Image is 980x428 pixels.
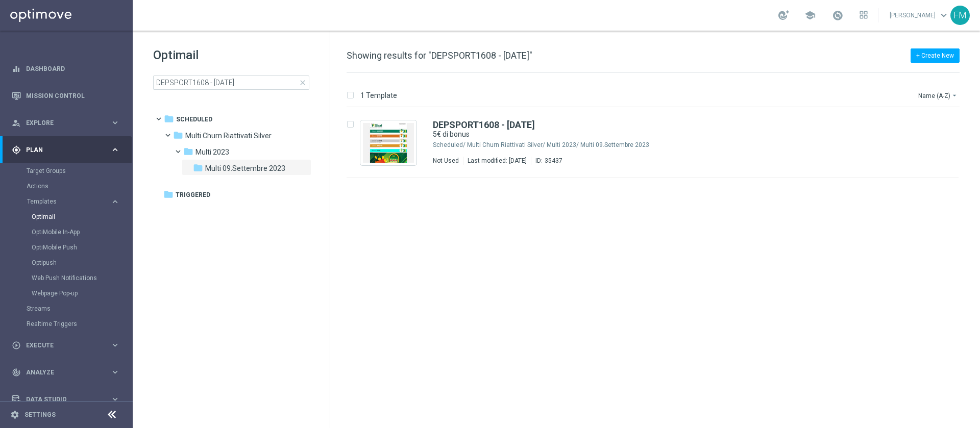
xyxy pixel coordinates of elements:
p: 1 Template [360,91,397,100]
div: Analyze [12,368,110,377]
div: Press SPACE to select this row. [336,108,978,178]
i: folder [164,114,174,124]
span: Templates [27,198,100,205]
i: folder [173,130,183,140]
button: person_search Explore keyboard_arrow_right [11,119,120,127]
i: track_changes [12,368,21,377]
div: OptiMobile In-App [32,224,132,240]
div: Scheduled/Multi Churn Riattivati Silver/Multi 2023/Multi 09.Settembre 2023 [467,141,916,149]
i: keyboard_arrow_right [110,145,120,155]
div: Execute [12,341,110,350]
i: keyboard_arrow_right [110,118,120,128]
div: 5€ di bonus [433,130,916,139]
b: DEPSPORT1608 - [DATE] [433,119,535,130]
a: Settings [24,412,56,418]
div: Templates [27,194,132,301]
div: Streams [27,301,132,316]
i: folder [163,189,174,199]
button: Mission Control [11,92,120,100]
div: Explore [12,118,110,128]
input: Search Template [153,75,309,90]
a: Streams [27,305,106,313]
i: equalizer [12,64,21,73]
div: ID: [531,157,562,165]
div: Plan [12,145,110,155]
div: Webpage Pop-up [32,286,132,301]
span: Data Studio [26,396,110,402]
span: Triggered [176,190,210,199]
i: keyboard_arrow_right [110,394,120,404]
i: folder [183,146,193,157]
a: OptiMobile In-App [32,228,106,236]
div: Mission Control [12,82,120,109]
i: gps_fixed [12,145,21,155]
span: Execute [26,342,110,348]
button: track_changes Analyze keyboard_arrow_right [11,368,120,376]
i: keyboard_arrow_right [110,367,120,377]
div: OptiMobile Push [32,240,132,255]
i: keyboard_arrow_right [110,197,120,207]
i: person_search [12,118,21,128]
a: Webpage Pop-up [32,289,106,297]
div: Scheduled/ [433,141,465,149]
a: Web Push Notifications [32,274,106,282]
div: Optimail [32,209,132,224]
a: Optipush [32,259,106,267]
div: Target Groups [27,163,132,179]
a: Optimail [32,213,106,221]
span: Showing results for "DEPSPORT1608 - [DATE]" [347,50,532,61]
h1: Optimail [153,47,309,63]
button: Templates keyboard_arrow_right [27,197,120,206]
button: equalizer Dashboard [11,65,120,73]
span: Explore [26,120,110,126]
img: 35437.jpeg [363,123,414,163]
div: FM [950,6,970,25]
span: Multi 2023 [195,147,229,157]
a: 5€ di bonus [433,130,892,139]
span: close [299,79,307,87]
i: keyboard_arrow_right [110,340,120,350]
span: school [804,10,816,21]
div: Not Used [433,157,459,165]
i: folder [193,163,203,173]
span: Analyze [26,369,110,375]
span: Scheduled [176,115,212,124]
span: Multi Churn Riattivati Silver [185,131,272,140]
a: Dashboard [26,55,120,82]
div: Web Push Notifications [32,270,132,286]
a: Actions [27,182,106,190]
div: Data Studio [12,395,110,404]
div: Actions [27,179,132,194]
span: Plan [26,147,110,153]
div: Optipush [32,255,132,270]
a: [PERSON_NAME]keyboard_arrow_down [889,8,950,23]
i: settings [10,410,19,419]
div: 35437 [545,157,562,165]
span: keyboard_arrow_down [938,10,949,21]
span: Multi 09.Settembre 2023 [205,164,285,173]
div: Last modified: [DATE] [463,157,531,165]
a: Realtime Triggers [27,320,106,328]
a: Mission Control [26,82,120,109]
button: + Create New [911,48,960,63]
a: Target Groups [27,167,106,175]
button: Name (A-Z)arrow_drop_down [917,89,960,102]
i: arrow_drop_down [950,91,959,99]
div: Realtime Triggers [27,316,132,332]
i: play_circle_outline [12,341,21,350]
div: Templates [27,198,110,205]
div: Dashboard [12,55,120,82]
button: Data Studio keyboard_arrow_right [11,395,120,404]
button: gps_fixed Plan keyboard_arrow_right [11,146,120,154]
a: OptiMobile Push [32,243,106,251]
button: play_circle_outline Execute keyboard_arrow_right [11,341,120,349]
a: DEPSPORT1608 - [DATE] [433,120,535,130]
